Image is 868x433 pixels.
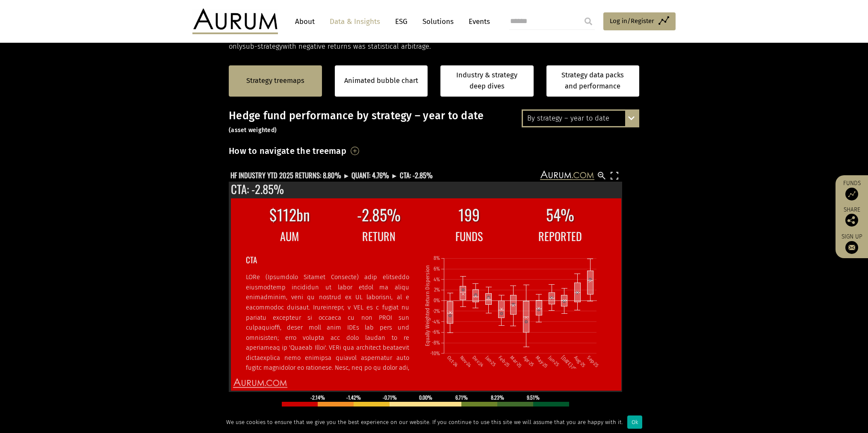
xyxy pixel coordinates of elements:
[229,127,277,134] small: (asset weighted)
[242,42,283,50] span: sub-strategy
[840,233,864,254] a: Sign up
[845,188,858,200] img: Access Funds
[229,109,639,135] h3: Hedge fund performance by strategy – year to date
[603,12,676,30] a: Log in/Register
[325,14,384,29] a: Data & Insights
[229,144,346,158] h3: How to navigate the treemap
[192,9,278,34] img: Aurum
[840,180,864,200] a: Funds
[840,207,864,227] div: Share
[610,16,654,26] span: Log in/Register
[464,14,490,29] a: Events
[546,65,640,97] a: Strategy data packs and performance
[627,415,642,429] div: Ok
[580,13,597,30] input: Submit
[845,241,858,254] img: Sign up to our newsletter
[291,14,319,29] a: About
[845,214,858,227] img: Share this post
[246,75,304,86] a: Strategy treemaps
[523,111,638,126] div: By strategy – year to date
[440,65,534,97] a: Industry & strategy deep dives
[418,14,458,29] a: Solutions
[344,75,418,86] a: Animated bubble chart
[391,14,412,29] a: ESG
